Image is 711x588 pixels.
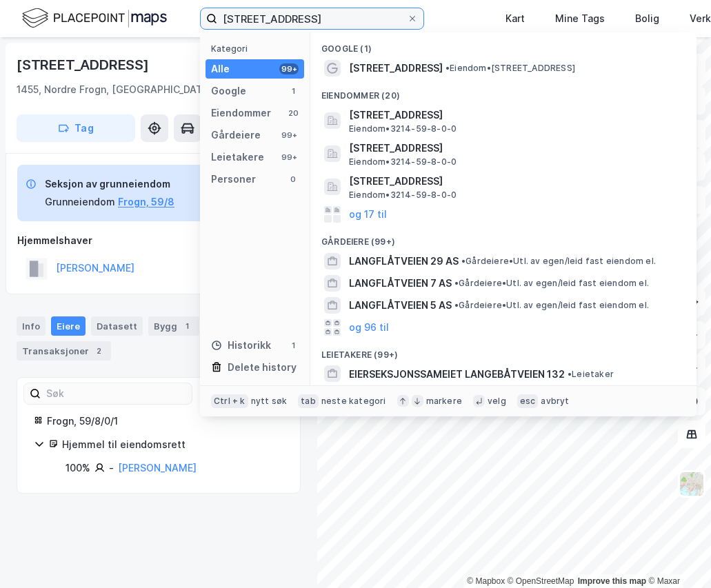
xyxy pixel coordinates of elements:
iframe: Chat Widget [642,522,711,588]
span: • [461,256,465,266]
div: Seksjon av grunneiendom [45,176,174,192]
div: Frogn, 59/8/0/1 [47,413,283,429]
div: Historikk [211,337,271,354]
div: Info [17,316,46,336]
div: esc [517,394,539,408]
span: [STREET_ADDRESS] [349,140,680,156]
div: Grunneiendom [45,194,115,210]
div: 99+ [279,152,299,163]
a: OpenStreetMap [508,576,574,586]
span: [STREET_ADDRESS] [349,173,680,190]
span: Eiendom • 3214-59-8-0-0 [349,190,457,201]
div: Hjemmel til eiendomsrett [62,436,283,453]
div: 20 [288,108,299,119]
div: 1 [180,319,194,333]
a: [PERSON_NAME] [118,462,197,474]
div: Eiendommer [211,105,271,121]
button: Tag [17,114,135,142]
a: Improve this map [578,576,646,586]
div: 1 [288,85,299,97]
a: Mapbox [467,576,505,586]
span: Leietaker [568,369,614,380]
div: velg [488,396,506,407]
div: Datasett [91,316,143,336]
span: • [454,300,459,310]
div: Alle [211,61,230,77]
span: Gårdeiere • Utl. av egen/leid fast eiendom el. [454,300,649,311]
button: og 96 til [349,319,389,336]
span: • [454,278,459,288]
span: EIERSEKSJONSSAMEIET LANGEBÅTVEIEN 132 [349,366,565,383]
div: Delete history [228,359,297,376]
div: 1 [288,340,299,351]
div: Leietakere [211,149,264,165]
span: Eiendom • 3214-59-8-0-0 [349,156,457,168]
span: [STREET_ADDRESS] [349,60,443,77]
div: Eiendommer (20) [310,79,697,104]
div: 0 [288,174,299,185]
span: • [568,369,572,379]
span: LANGFLÅTVEIEN 7 AS [349,275,452,292]
span: [STREET_ADDRESS] [349,107,680,123]
div: 2 [92,344,106,358]
span: Eiendom • [STREET_ADDRESS] [445,63,575,74]
span: Gårdeiere • Utl. av egen/leid fast eiendom el. [461,256,656,267]
div: 99+ [279,130,299,141]
div: avbryt [541,396,569,407]
div: Gårdeiere (99+) [310,225,697,250]
div: Ctrl + k [211,394,248,408]
div: Leietakere (99+) [310,338,697,363]
div: Google (1) [310,32,697,57]
div: Mine Tags [555,10,605,27]
div: 1455, Nordre Frogn, [GEOGRAPHIC_DATA] [17,81,212,98]
div: nytt søk [251,396,288,407]
button: og 17 til [349,206,387,223]
div: neste kategori [321,396,386,407]
div: [STREET_ADDRESS] [17,54,152,76]
div: Bolig [635,10,659,27]
div: Kart [505,10,525,27]
div: Google [211,83,246,99]
span: LANGFLÅTVEIEN 5 AS [349,297,452,314]
div: - [109,460,114,476]
div: Gårdeiere [211,127,261,143]
div: tab [298,394,319,408]
div: Bygg [148,316,199,336]
input: Søk på adresse, matrikkel, gårdeiere, leietakere eller personer [217,8,407,29]
div: 100% [66,460,90,476]
div: Hjemmelshaver [17,232,300,249]
img: Z [679,471,705,497]
div: 99+ [279,63,299,74]
span: Eiendom • 3214-59-8-0-0 [349,123,457,134]
img: logo.f888ab2527a4732fd821a326f86c7f29.svg [22,6,167,30]
button: Frogn, 59/8 [118,194,174,210]
input: Søk [41,383,192,404]
span: Gårdeiere • Utl. av egen/leid fast eiendom el. [454,278,649,289]
div: Kategori [211,43,304,54]
div: Transaksjoner [17,341,111,361]
span: • [445,63,450,73]
div: Eiere [51,316,86,336]
div: markere [426,396,462,407]
span: LANGFLÅTVEIEN 29 AS [349,253,459,270]
div: Personer [211,171,256,187]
